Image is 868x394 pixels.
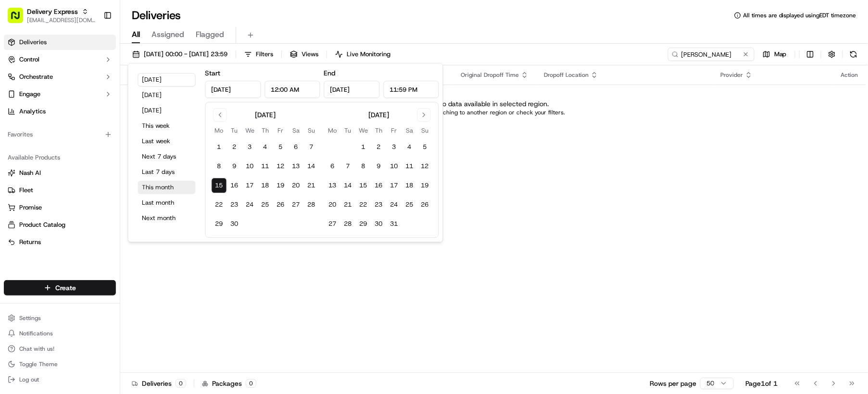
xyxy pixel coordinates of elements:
[19,169,41,177] span: Nash AI
[289,178,304,193] button: 20
[6,135,77,153] a: 📗Knowledge Base
[417,159,433,174] button: 12
[10,92,27,109] img: 1736555255976-a54dd68f-1ca7-489b-9aae-adbdc363a1c4
[289,159,304,174] button: 13
[340,216,356,232] button: 28
[325,178,340,193] button: 13
[387,178,402,193] button: 17
[4,104,116,119] a: Analytics
[289,125,304,135] th: Saturday
[258,178,273,193] button: 18
[402,159,417,174] button: 11
[258,197,273,212] button: 25
[387,125,402,135] th: Friday
[33,101,122,109] div: We're available if you need us!
[340,178,356,193] button: 14
[138,150,196,163] button: Next 7 days
[19,203,42,212] span: Promise
[227,216,242,232] button: 30
[68,162,116,170] a: Powered byPylon
[164,95,175,106] button: Start new chat
[138,196,196,209] button: Last month
[212,159,227,174] button: 8
[19,186,33,195] span: Fleet
[340,197,356,212] button: 21
[387,197,402,212] button: 24
[10,10,29,29] img: Nash
[273,139,289,155] button: 5
[324,81,380,98] input: Date
[4,183,116,198] button: Fleet
[417,197,433,212] button: 26
[255,110,276,120] div: [DATE]
[325,125,340,135] th: Monday
[4,342,116,356] button: Chat with us!
[4,311,116,325] button: Settings
[4,373,116,386] button: Log out
[258,159,273,174] button: 11
[371,159,387,174] button: 9
[242,159,258,174] button: 10
[8,186,112,195] a: Fleet
[371,139,387,155] button: 2
[371,216,387,232] button: 30
[273,197,289,212] button: 26
[227,178,242,193] button: 16
[356,159,371,174] button: 8
[421,109,565,116] p: Try switching to another region or check your filters.
[371,178,387,193] button: 16
[25,62,173,72] input: Got a question? Start typing here...
[214,108,227,122] button: Go to previous month
[356,178,371,193] button: 15
[745,379,778,388] div: Page 1 of 1
[33,92,158,101] div: Start new chat
[27,16,96,24] span: [EMAIL_ADDRESS][DOMAIN_NAME]
[138,104,196,117] button: [DATE]
[758,48,791,61] button: Map
[138,181,196,194] button: This month
[289,139,304,155] button: 6
[4,69,116,85] button: Orchestrate
[325,159,340,174] button: 6
[347,50,390,59] span: Live Monitoring
[650,379,696,388] p: Rows per page
[132,8,181,23] h1: Deliveries
[4,327,116,340] button: Notifications
[19,345,54,353] span: Chat with us!
[19,38,47,47] span: Deliveries
[19,376,39,383] span: Log out
[19,238,41,246] span: Returns
[19,314,41,322] span: Settings
[55,283,76,293] span: Create
[371,125,387,135] th: Thursday
[19,107,46,116] span: Analytics
[19,90,40,98] span: Engage
[304,139,319,155] button: 7
[19,73,53,81] span: Orchestrate
[302,50,318,59] span: Views
[356,216,371,232] button: 29
[212,125,227,135] th: Monday
[4,150,116,165] div: Available Products
[10,38,175,54] p: Welcome 👋
[417,139,433,155] button: 5
[356,197,371,212] button: 22
[4,86,116,102] button: Engage
[273,125,289,135] th: Friday
[4,165,116,181] button: Nash AI
[242,125,258,135] th: Wednesday
[138,211,196,225] button: Next month
[304,159,319,174] button: 14
[264,81,320,98] input: Time
[212,197,227,212] button: 22
[128,48,232,61] button: [DATE] 00:00 - [DATE] 23:59
[417,125,433,135] th: Sunday
[4,127,116,142] div: Favorites
[4,35,116,50] a: Deliveries
[4,357,116,371] button: Toggle Theme
[242,139,258,155] button: 3
[77,135,158,153] a: 💻API Documentation
[371,197,387,212] button: 23
[19,55,39,64] span: Control
[356,139,371,155] button: 1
